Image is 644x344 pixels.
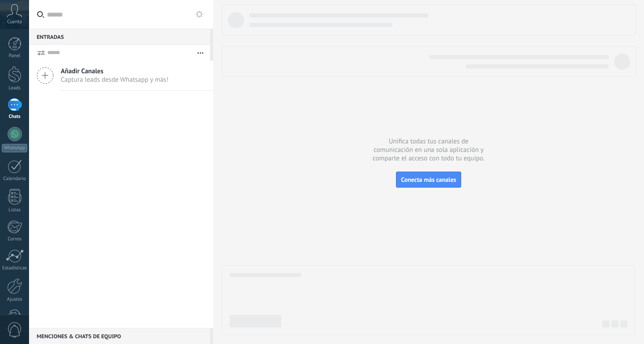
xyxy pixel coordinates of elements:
span: Conecta más canales [401,176,456,184]
span: Añadir Canales [61,67,168,76]
div: Chats [2,114,28,120]
div: Calendario [2,176,28,182]
span: Cuenta [7,19,22,25]
div: Leads [2,85,28,91]
div: Entradas [29,29,210,45]
div: Ajustes [2,297,28,302]
div: Panel [2,53,28,59]
div: Menciones & Chats de equipo [29,328,210,344]
div: Listas [2,207,28,213]
div: Estadísticas [2,265,28,271]
button: Conecta más canales [396,172,461,188]
span: Captura leads desde Whatsapp y más! [61,76,168,84]
div: Correo [2,236,28,242]
div: WhatsApp [2,144,27,152]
